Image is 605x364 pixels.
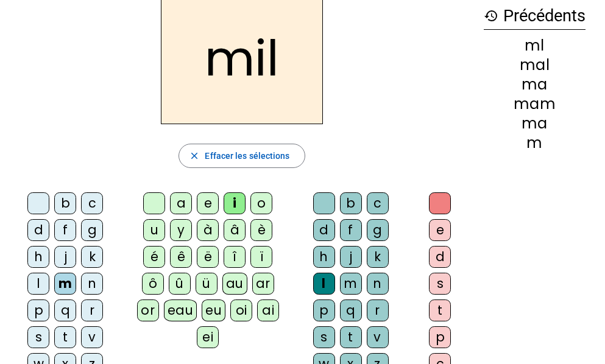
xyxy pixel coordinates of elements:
[367,246,389,268] div: k
[484,9,498,23] mat-icon: history
[54,219,76,241] div: f
[143,219,165,241] div: u
[81,192,103,214] div: c
[137,299,159,321] div: or
[252,273,274,295] div: ar
[202,299,225,321] div: eu
[429,273,451,295] div: s
[367,299,389,321] div: r
[54,192,76,214] div: b
[54,326,76,348] div: t
[367,219,389,241] div: g
[197,326,219,348] div: ei
[81,326,103,348] div: v
[313,246,335,268] div: h
[429,219,451,241] div: e
[484,2,586,30] h3: Précédents
[340,273,362,295] div: m
[250,246,272,268] div: ï
[196,273,218,295] div: ü
[313,219,335,241] div: d
[230,299,252,321] div: oi
[257,299,279,321] div: ai
[27,246,49,268] div: h
[197,219,219,241] div: à
[367,192,389,214] div: c
[224,219,246,241] div: â
[367,326,389,348] div: v
[142,273,164,295] div: ô
[54,273,76,295] div: m
[484,136,586,150] div: m
[429,246,451,268] div: d
[484,116,586,131] div: ma
[340,246,362,268] div: j
[143,246,165,268] div: é
[224,192,246,214] div: i
[340,326,362,348] div: t
[429,326,451,348] div: p
[81,299,103,321] div: r
[367,273,389,295] div: n
[81,246,103,268] div: k
[429,299,451,321] div: t
[484,77,586,92] div: ma
[54,246,76,268] div: j
[313,273,335,295] div: l
[197,246,219,268] div: ë
[81,273,103,295] div: n
[224,246,246,268] div: î
[27,299,49,321] div: p
[54,299,76,321] div: q
[164,299,197,321] div: eau
[179,144,305,168] button: Effacer les sélections
[169,273,191,295] div: û
[27,273,49,295] div: l
[250,219,272,241] div: è
[484,58,586,72] div: mal
[313,326,335,348] div: s
[170,219,192,241] div: y
[313,299,335,321] div: p
[189,150,200,161] mat-icon: close
[340,192,362,214] div: b
[484,97,586,111] div: mam
[340,299,362,321] div: q
[205,149,289,163] span: Effacer les sélections
[170,192,192,214] div: a
[197,192,219,214] div: e
[250,192,272,214] div: o
[81,219,103,241] div: g
[484,38,586,53] div: ml
[222,273,247,295] div: au
[27,326,49,348] div: s
[340,219,362,241] div: f
[27,219,49,241] div: d
[170,246,192,268] div: ê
